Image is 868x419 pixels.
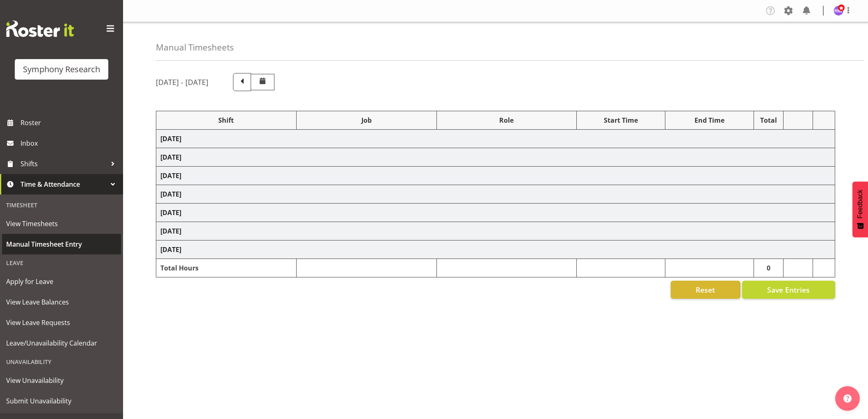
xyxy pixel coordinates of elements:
span: Inbox [21,137,119,149]
img: hitesh-makan1261.jpg [834,6,843,16]
div: Role [441,115,573,125]
a: View Leave Balances [2,292,121,312]
span: Shifts [21,158,107,170]
td: [DATE] [156,130,835,148]
span: Manual Timesheet Entry [6,238,117,250]
td: 0 [754,259,783,277]
span: Apply for Leave [6,275,117,288]
span: Save Entries [767,284,810,295]
div: Total [758,115,779,125]
span: Reset [696,284,715,295]
span: Time & Attendance [21,178,107,190]
div: End Time [669,115,749,125]
td: [DATE] [156,204,835,222]
span: View Leave Requests [6,316,117,329]
div: Leave [2,254,121,271]
div: Shift [160,115,292,125]
h5: [DATE] - [DATE] [156,78,208,87]
span: Feedback [857,190,864,218]
h4: Manual Timesheets [156,43,234,52]
div: Timesheet [2,197,121,213]
span: View Unavailability [6,374,117,387]
button: Feedback - Show survey [852,181,868,237]
button: Reset [671,281,740,299]
a: View Leave Requests [2,312,121,333]
a: View Unavailability [2,370,121,391]
button: Save Entries [742,281,835,299]
td: [DATE] [156,185,835,204]
span: Roster [21,117,119,129]
td: Total Hours [156,259,297,277]
img: Rosterit website logo [6,21,74,37]
div: Start Time [581,115,661,125]
a: Manual Timesheet Entry [2,234,121,254]
a: Leave/Unavailability Calendar [2,333,121,353]
td: [DATE] [156,148,835,167]
div: Symphony Research [23,63,100,76]
span: View Timesheets [6,218,117,230]
img: help-xxl-2.png [843,394,852,403]
a: Submit Unavailability [2,391,121,411]
td: [DATE] [156,240,835,259]
span: View Leave Balances [6,296,117,308]
a: Apply for Leave [2,271,121,292]
span: Leave/Unavailability Calendar [6,337,117,349]
td: [DATE] [156,222,835,240]
a: View Timesheets [2,213,121,234]
div: Job [301,115,432,125]
span: Submit Unavailability [6,395,117,407]
div: Unavailability [2,353,121,370]
td: [DATE] [156,167,835,185]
